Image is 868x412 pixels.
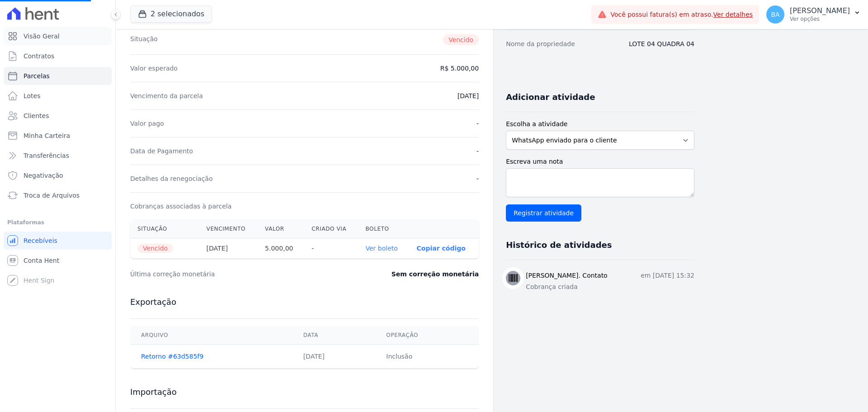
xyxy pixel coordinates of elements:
[258,238,304,259] th: 5.000,00
[24,131,70,140] span: Minha Carteira
[4,87,112,105] a: Lotes
[610,10,753,19] span: Você possui fatura(s) em atraso.
[130,220,199,238] th: Situação
[7,217,108,228] div: Plataformas
[476,147,479,156] dd: -
[392,270,479,279] dd: Sem correção monetária
[4,232,112,250] a: Recebíveis
[24,171,63,180] span: Negativação
[359,220,410,238] th: Boleto
[130,326,292,345] th: Arquivo
[130,147,193,156] dt: Data de Pagamento
[4,251,112,270] a: Conta Hent
[130,64,178,73] dt: Valor esperado
[304,238,358,259] th: -
[526,271,608,280] h3: [PERSON_NAME]. Contato
[292,345,376,369] td: [DATE]
[440,64,479,73] dd: R$ 5.000,00
[24,236,57,245] span: Recebíveis
[199,238,258,259] th: [DATE]
[4,127,112,145] a: Minha Carteira
[130,297,479,308] h3: Exportação
[476,174,479,183] dd: -
[506,119,694,129] label: Escolha a atividade
[506,240,612,251] h3: Histórico de atividades
[4,186,112,204] a: Troca de Arquivos
[130,34,158,45] dt: Situação
[4,27,112,45] a: Visão Geral
[258,220,304,238] th: Valor
[506,92,595,103] h3: Adicionar atividade
[458,91,479,100] dd: [DATE]
[713,11,753,18] a: Ver detalhes
[4,166,112,185] a: Negativação
[24,256,59,265] span: Conta Hent
[24,191,80,200] span: Troca de Arquivos
[24,111,49,120] span: Clientes
[366,245,398,252] a: Ver boleto
[506,39,575,48] dt: Nome da propriedade
[130,174,213,183] dt: Detalhes da renegociação
[790,6,850,15] p: [PERSON_NAME]
[137,244,173,253] span: Vencido
[130,270,336,279] dt: Última correção monetária
[790,15,850,23] p: Ver opções
[506,157,694,166] label: Escreva uma nota
[24,151,69,160] span: Transferências
[130,119,164,128] dt: Valor pago
[443,34,479,45] span: Vencido
[24,71,50,81] span: Parcelas
[130,202,231,211] dt: Cobranças associadas à parcela
[759,2,868,27] button: BA [PERSON_NAME] Ver opções
[24,32,60,41] span: Visão Geral
[130,5,212,23] button: 2 selecionados
[304,220,358,238] th: Criado via
[130,387,479,398] h3: Importação
[526,282,694,292] p: Cobrança criada
[417,245,466,252] button: Copiar código
[4,67,112,85] a: Parcelas
[771,11,780,18] span: BA
[141,353,203,360] a: Retorno #63d585f9
[506,204,581,222] input: Registrar atividade
[476,119,479,128] dd: -
[375,345,479,369] td: Inclusão
[4,147,112,165] a: Transferências
[4,47,112,65] a: Contratos
[130,91,203,100] dt: Vencimento da parcela
[24,91,41,100] span: Lotes
[4,107,112,125] a: Clientes
[24,52,54,61] span: Contratos
[629,39,694,48] dd: LOTE 04 QUADRA 04
[641,271,694,280] p: em [DATE] 15:32
[199,220,258,238] th: Vencimento
[292,326,376,345] th: Data
[375,326,479,345] th: Operação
